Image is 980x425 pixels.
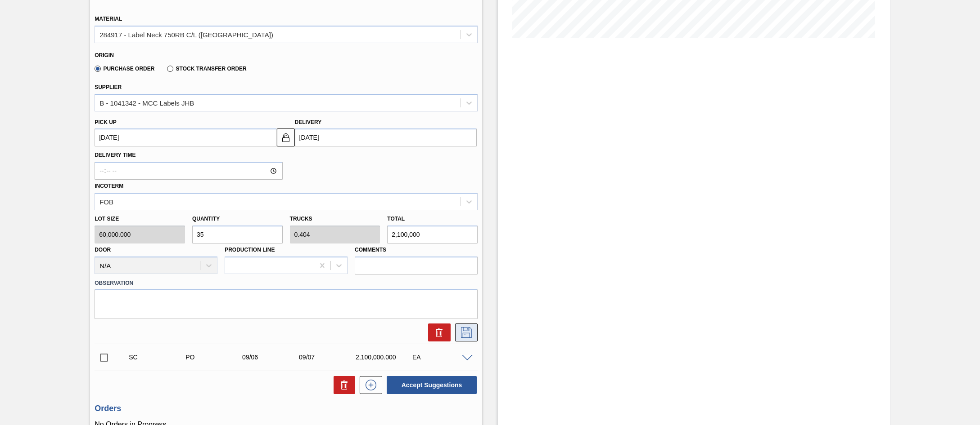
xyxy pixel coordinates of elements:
[355,376,382,394] div: New suggestion
[95,128,276,146] input: mm/dd/yyyy
[295,119,322,125] label: Delivery
[95,16,122,22] label: Material
[451,323,478,341] div: Save Suggestion
[95,52,114,58] label: Origin
[99,31,273,38] div: 284917 - Label Neck 750RB C/L ([GEOGRAPHIC_DATA])
[353,354,417,361] div: 2,100,000.000
[410,354,474,361] div: EA
[167,66,246,72] label: Stock Transfer Order
[95,119,117,125] label: Pick up
[382,375,478,395] div: Accept Suggestions
[240,354,304,361] div: 09/06/2025
[95,247,111,253] label: Door
[95,84,122,90] label: Supplier
[329,376,355,394] div: Delete Suggestions
[95,66,154,72] label: Purchase Order
[290,216,312,222] label: Trucks
[297,354,361,361] div: 09/07/2025
[192,216,220,222] label: Quantity
[183,354,247,361] div: Purchase order
[95,404,478,413] h3: Orders
[387,376,477,394] button: Accept Suggestions
[387,216,405,222] label: Total
[95,183,123,189] label: Incoterm
[99,198,113,205] div: FOB
[95,277,478,290] label: Observation
[355,243,478,257] label: Comments
[95,212,185,226] label: Lot size
[99,99,194,106] div: B - 1041342 - MCC Labels JHB
[225,247,275,253] label: Production Line
[95,149,282,162] label: Delivery Time
[126,354,190,361] div: Suggestion Created
[277,128,295,146] button: locked
[280,132,291,143] img: locked
[424,323,451,341] div: Delete Suggestion
[295,128,477,146] input: mm/dd/yyyy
